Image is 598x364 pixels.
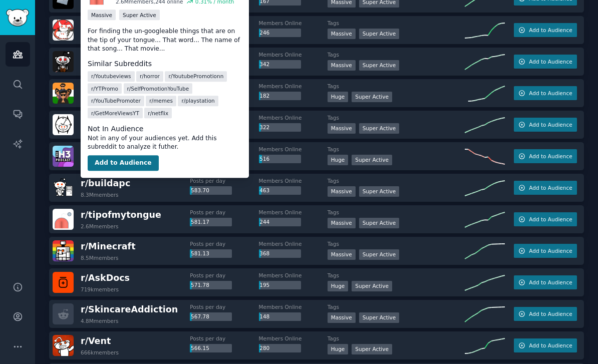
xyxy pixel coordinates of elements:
[328,114,465,121] dt: Tags
[88,124,242,134] dt: Not In Audience
[190,312,232,321] div: 567.78
[259,209,328,216] dt: Members Online
[328,123,356,134] div: Massive
[81,223,119,230] div: 2.6M members
[181,97,214,104] span: r/ playstation
[259,240,328,247] dt: Members Online
[529,121,572,128] span: Add to Audience
[190,272,258,279] dt: Posts per day
[259,218,301,227] div: 244
[529,153,572,160] span: Add to Audience
[259,312,301,321] div: 148
[259,177,328,184] dt: Members Online
[514,244,577,258] button: Add to Audience
[259,60,301,69] div: 342
[328,344,349,354] div: Huge
[328,51,465,58] dt: Tags
[190,218,232,227] div: 581.17
[529,310,572,317] span: Add to Audience
[190,335,258,342] dt: Posts per day
[514,212,577,226] button: Add to Audience
[127,85,189,92] span: r/ SelfPromotionYouTube
[81,304,178,314] span: r/ SkincareAddiction
[53,20,74,41] img: PokemonTCG
[190,186,232,195] div: 583.70
[359,29,400,39] div: Super Active
[91,85,118,92] span: r/ YTPromo
[53,209,74,230] img: tipofmytongue
[328,29,356,39] div: Massive
[328,281,349,291] div: Huge
[91,110,139,117] span: r/ GetMoreViewsYT
[168,73,223,80] span: r/ YoutubePromotionn
[328,146,465,153] dt: Tags
[529,279,572,286] span: Add to Audience
[359,218,400,228] div: Super Active
[514,307,577,321] button: Add to Audience
[81,349,119,356] div: 666k members
[88,10,116,20] div: Massive
[148,110,168,117] span: r/ netflix
[81,317,119,324] div: 4.8M members
[328,60,356,71] div: Massive
[359,249,400,260] div: Super Active
[529,342,572,349] span: Add to Audience
[328,335,465,342] dt: Tags
[352,344,392,354] div: Super Active
[359,60,400,71] div: Super Active
[359,186,400,197] div: Super Active
[81,286,119,293] div: 719k members
[359,312,400,323] div: Super Active
[352,155,392,165] div: Super Active
[514,181,577,195] button: Add to Audience
[352,92,392,102] div: Super Active
[140,73,160,80] span: r/ horror
[259,155,301,164] div: 516
[328,218,356,228] div: Massive
[529,216,572,223] span: Add to Audience
[328,240,465,247] dt: Tags
[53,146,74,167] img: h3h3productions
[328,312,356,323] div: Massive
[53,83,74,104] img: TeenIndia
[259,92,301,101] div: 182
[88,59,242,69] dt: Similar Subreddits
[259,303,328,310] dt: Members Online
[514,86,577,100] button: Add to Audience
[190,209,258,216] dt: Posts per day
[328,20,465,27] dt: Tags
[328,186,356,197] div: Massive
[529,90,572,97] span: Add to Audience
[259,335,328,342] dt: Members Online
[88,27,242,54] p: For finding the un-googleable things that are on the tip of your tongue... That word... The name ...
[529,247,572,254] span: Add to Audience
[328,83,465,90] dt: Tags
[529,184,572,191] span: Add to Audience
[81,336,111,346] span: r/ Vent
[514,118,577,132] button: Add to Audience
[53,240,74,261] img: Minecraft
[190,249,232,258] div: 581.13
[53,272,74,293] img: AskDocs
[328,303,465,310] dt: Tags
[259,29,301,38] div: 246
[259,123,301,132] div: 322
[91,97,141,104] span: r/ YouTubePromoter
[514,23,577,37] button: Add to Audience
[53,177,74,198] img: buildapc
[328,155,349,165] div: Huge
[514,275,577,289] button: Add to Audience
[259,249,301,258] div: 368
[259,281,301,290] div: 195
[81,191,119,198] div: 8.3M members
[514,149,577,163] button: Add to Audience
[190,240,258,247] dt: Posts per day
[53,51,74,72] img: deadbydaylight
[514,338,577,352] button: Add to Audience
[259,51,328,58] dt: Members Online
[352,281,392,291] div: Super Active
[259,186,301,195] div: 463
[328,209,465,216] dt: Tags
[81,273,130,283] span: r/ AskDocs
[149,97,173,104] span: r/ memes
